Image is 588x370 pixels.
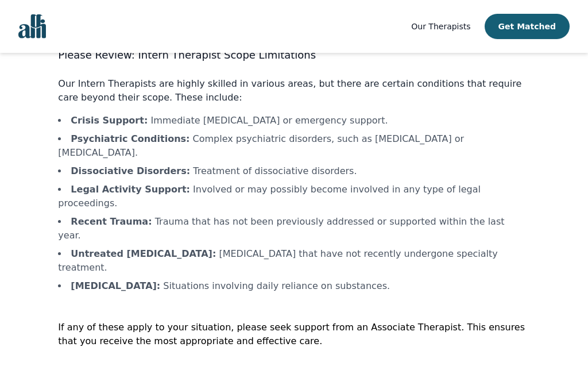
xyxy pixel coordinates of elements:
b: Crisis Support : [71,115,148,126]
h3: Please Review: Intern Therapist Scope Limitations [58,47,529,63]
b: Untreated [MEDICAL_DATA] : [71,248,216,259]
p: Our Intern Therapists are highly skilled in various areas, but there are certain conditions that ... [58,77,529,105]
a: Our Therapists [411,20,470,33]
li: Immediate [MEDICAL_DATA] or emergency support. [58,114,529,128]
b: Recent Trauma : [71,216,152,227]
b: Legal Activity Support : [71,184,190,195]
b: Psychiatric Conditions : [71,133,189,144]
li: Involved or may possibly become involved in any type of legal proceedings. [58,183,529,210]
button: Get Matched [485,14,570,39]
li: [MEDICAL_DATA] that have not recently undergone specialty treatment. [58,247,529,275]
b: Dissociative Disorders : [71,165,190,176]
li: Trauma that has not been previously addressed or supported within the last year. [58,215,529,242]
li: Situations involving daily reliance on substances. [58,279,529,293]
img: alli logo [18,14,46,38]
p: If any of these apply to your situation, please seek support from an Associate Therapist. This en... [58,321,529,348]
li: Treatment of dissociative disorders. [58,164,529,178]
b: [MEDICAL_DATA] : [71,280,160,291]
span: Our Therapists [411,22,470,31]
li: Complex psychiatric disorders, such as [MEDICAL_DATA] or [MEDICAL_DATA]. [58,132,529,160]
